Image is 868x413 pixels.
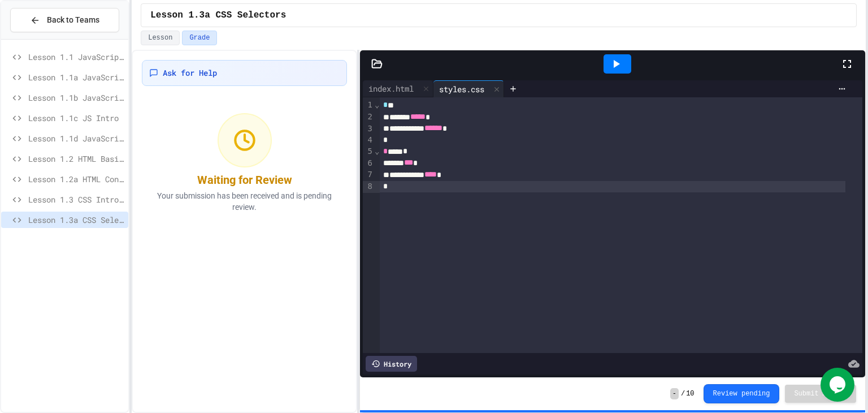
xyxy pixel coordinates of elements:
[28,92,124,104] span: Lesson 1.1b JavaScript Intro
[433,80,504,97] div: styles.css
[785,385,856,403] button: Submit Answer
[670,388,679,399] span: -
[363,169,374,181] div: 7
[141,31,180,45] button: Lesson
[794,389,847,398] span: Submit Answer
[28,193,124,205] span: Lesson 1.3 CSS Introduction
[163,67,217,79] span: Ask for Help
[374,100,380,109] span: Fold line
[47,14,99,26] span: Back to Teams
[363,80,433,97] div: index.html
[363,135,374,146] div: 4
[363,146,374,158] div: 5
[681,389,685,398] span: /
[150,8,286,22] span: Lesson 1.3a CSS Selectors
[28,214,124,226] span: Lesson 1.3a CSS Selectors
[363,100,374,111] div: 1
[704,384,780,403] button: Review pending
[149,190,340,213] p: Your submission has been received and is pending review.
[374,147,380,156] span: Fold line
[28,132,124,144] span: Lesson 1.1d JavaScript
[821,368,857,402] iframe: chat widget
[686,389,694,398] span: 10
[28,112,124,124] span: Lesson 1.1c JS Intro
[433,83,490,95] div: styles.css
[10,8,119,32] button: Back to Teams
[363,111,374,123] div: 2
[363,83,419,94] div: index.html
[182,31,217,45] button: Grade
[363,123,374,135] div: 3
[363,181,374,193] div: 8
[28,173,124,185] span: Lesson 1.2a HTML Continued
[366,356,417,372] div: History
[363,158,374,170] div: 6
[28,71,124,83] span: Lesson 1.1a JavaScript Intro
[197,172,292,188] div: Waiting for Review
[28,51,124,63] span: Lesson 1.1 JavaScript Intro
[28,153,124,165] span: Lesson 1.2 HTML Basics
